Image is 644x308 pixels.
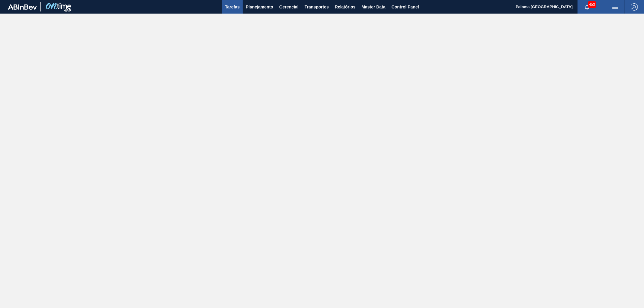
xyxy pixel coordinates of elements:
[8,4,37,10] img: TNhmsLtSVTkK8tSr43FrP2fwEKptu5GPRR3wAAAABJRU5ErkJggg==
[246,3,273,11] span: Planejamento
[578,3,597,11] button: Notificações
[305,3,329,11] span: Transportes
[335,3,355,11] span: Relatórios
[392,3,419,11] span: Control Panel
[611,3,619,11] img: userActions
[279,3,299,11] span: Gerencial
[588,1,596,8] span: 453
[225,3,240,11] span: Tarefas
[631,3,638,11] img: Logout
[361,3,385,11] span: Master Data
